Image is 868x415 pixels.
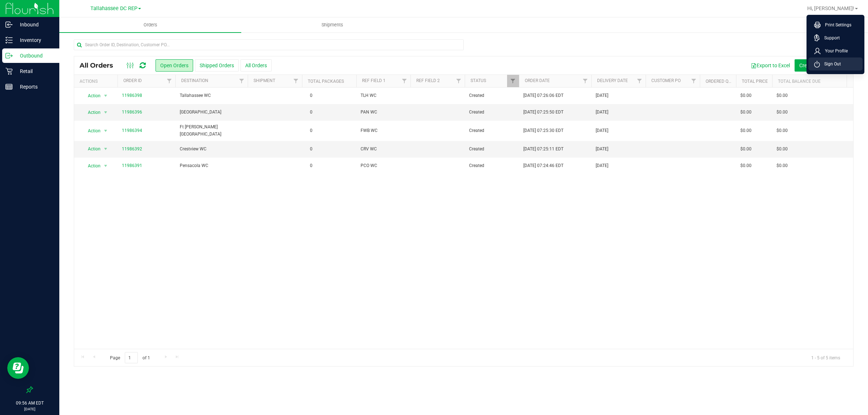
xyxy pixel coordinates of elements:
a: 11986394 [122,127,142,134]
a: Filter [579,75,591,87]
span: All Orders [80,61,120,69]
p: 09:56 AM EDT [3,400,56,406]
a: Customer PO [651,78,681,83]
button: Create new order [795,59,842,72]
p: Retail [13,67,56,76]
a: Orders [59,17,241,33]
button: Open Orders [156,59,193,72]
th: Total Balance Due [772,75,863,87]
a: Filter [236,75,248,87]
span: TLH WC [361,92,376,99]
p: Inbound [13,20,56,29]
a: Filter [290,75,302,87]
span: Orders [134,22,167,28]
span: Ft [PERSON_NAME][GEOGRAPHIC_DATA] [180,124,243,137]
span: $0.00 [776,109,788,116]
span: $0.00 [740,146,752,153]
button: Shipped Orders [195,59,239,72]
span: Pensacola WC [180,162,243,169]
button: Export to Excel [746,59,795,72]
a: 11986398 [122,92,142,99]
span: Hi, [PERSON_NAME]! [807,5,854,11]
span: Support [820,34,840,42]
span: $0.00 [740,162,752,169]
a: Ordered qty [706,79,733,84]
inline-svg: Outbound [5,52,13,59]
span: Shipments [312,22,353,28]
a: 11986396 [122,109,142,116]
span: PCO WC [361,162,377,169]
a: Total Packages [308,79,344,84]
span: [DATE] 07:25:11 EDT [523,146,563,153]
span: [DATE] 07:25:30 EDT [523,127,563,134]
span: [DATE] 07:25:50 EDT [523,109,563,116]
a: Total Price [742,79,768,84]
p: Inventory [13,36,56,44]
a: Ref Field 1 [362,78,386,83]
span: $0.00 [776,127,788,134]
span: Page of 1 [104,352,156,363]
input: Search Order ID, Destination, Customer PO... [74,39,464,50]
span: Your Profile [821,47,848,55]
span: Print Settings [821,21,851,29]
span: [DATE] [596,146,608,153]
span: select [101,126,110,136]
span: Action [81,161,101,171]
a: Destination [181,78,208,83]
span: [DATE] 07:24:46 EDT [523,162,563,169]
a: 11986392 [122,146,142,153]
span: 0 [306,125,316,136]
span: [DATE] 07:26:06 EDT [523,92,563,99]
span: PAN WC [361,109,377,116]
span: Action [81,107,101,117]
input: 1 [125,352,138,363]
span: Created [469,162,515,169]
inline-svg: Inventory [5,37,13,44]
a: Filter [453,75,465,87]
a: Order ID [123,78,142,83]
span: FWB WC [361,127,378,134]
span: Action [81,126,101,136]
span: 0 [306,107,316,117]
span: Action [81,91,101,101]
span: $0.00 [740,92,752,99]
span: $0.00 [776,162,788,169]
span: [DATE] [596,127,608,134]
span: Create new order [799,63,838,68]
span: Tallahassee DC REP [90,5,137,12]
span: [DATE] [596,92,608,99]
iframe: Resource center [7,357,29,379]
span: select [101,107,110,117]
span: Crestview WC [180,146,243,153]
span: 1 - 5 of 5 items [805,352,846,363]
inline-svg: Retail [5,68,13,75]
a: Support [814,34,860,42]
span: Sign Out [820,60,841,68]
span: Tallahassee WC [180,92,243,99]
span: $0.00 [740,127,752,134]
a: Filter [688,75,700,87]
p: [DATE] [3,406,56,412]
span: 0 [306,161,316,171]
span: CRV WC [361,146,377,153]
span: select [101,91,110,101]
span: Created [469,146,515,153]
a: Shipments [241,17,423,33]
span: Created [469,109,515,116]
span: 0 [306,90,316,101]
span: select [101,161,110,171]
span: select [101,144,110,154]
a: Filter [399,75,410,87]
a: Filter [163,75,175,87]
span: Created [469,92,515,99]
button: All Orders [241,59,272,72]
a: Filter [634,75,646,87]
a: Shipment [254,78,275,83]
span: $0.00 [740,109,752,116]
a: 11986391 [122,162,142,169]
span: $0.00 [776,92,788,99]
inline-svg: Inbound [5,21,13,28]
span: 0 [306,144,316,154]
span: $0.00 [776,146,788,153]
a: Filter [507,75,519,87]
